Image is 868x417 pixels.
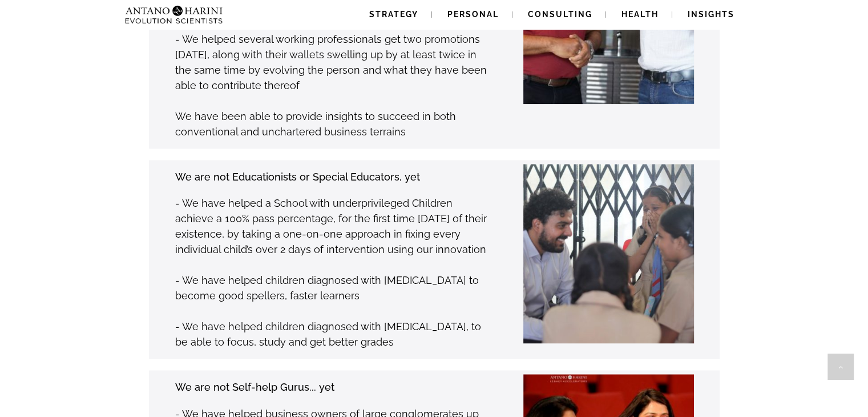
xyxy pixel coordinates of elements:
[175,171,420,183] strong: We are not Educationists or Special Educators, yet
[175,31,487,93] p: - We helped several working professionals get two promotions [DATE], along with their wallets swe...
[450,164,719,344] img: School
[688,10,734,19] span: Insights
[175,381,334,393] strong: We are not Self-help Gurus... yet
[369,10,418,19] span: Strategy
[175,195,487,257] p: - We have helped a School with underprivileged Children achieve a 100% pass percentage, for the f...
[175,319,487,350] p: - We have helped children diagnosed with [MEDICAL_DATA], to be able to focus, study and get bette...
[175,109,487,139] p: We have been able to provide insights to succeed in both conventional and unchartered business te...
[528,10,592,19] span: Consulting
[175,272,487,303] p: - We have helped children diagnosed with [MEDICAL_DATA] to become good spellers, faster learners
[447,10,499,19] span: Personal
[621,10,659,19] span: Health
